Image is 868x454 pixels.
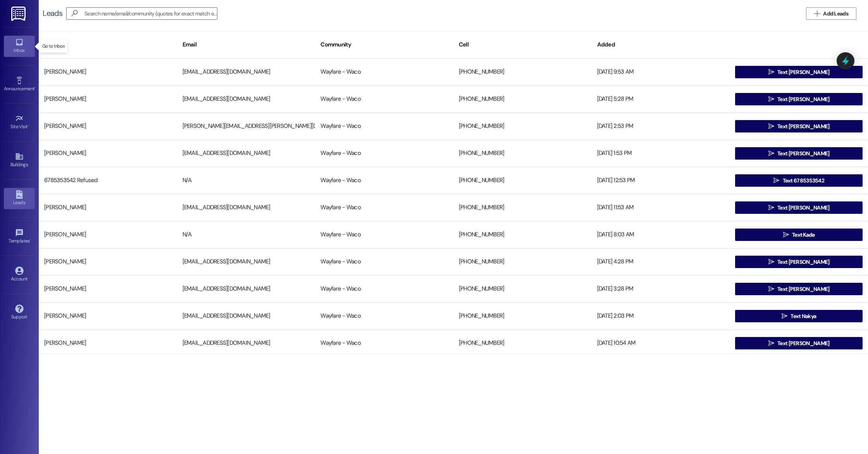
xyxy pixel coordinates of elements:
i:  [768,96,774,102]
div: [PHONE_NUMBER] [453,254,592,270]
span: Text Nakya [790,312,816,320]
span: Text [PERSON_NAME] [777,339,829,347]
i:  [768,259,774,265]
div: [DATE] 12:53 PM [592,173,730,188]
button: Text [PERSON_NAME] [735,256,863,268]
i:  [768,69,774,75]
button: Text Kade [735,229,863,241]
div: [PERSON_NAME] [39,119,177,134]
button: Text Nakya [735,310,863,322]
div: [PHONE_NUMBER] [453,173,592,188]
i:  [773,177,779,184]
span: Text 6785353542 [783,177,825,185]
div: Wayfare - Waco [315,308,453,324]
div: Wayfare - Waco [315,335,453,351]
div: Wayfare - Waco [315,91,453,107]
div: [PHONE_NUMBER] [453,227,592,242]
div: [PERSON_NAME] [39,308,177,324]
div: [DATE] 10:54 AM [592,335,730,351]
div: [EMAIL_ADDRESS][DOMAIN_NAME] [177,308,315,324]
input: Search name/email/community (quotes for exact match e.g. "John Smith") [84,8,217,19]
div: [DATE] 4:28 PM [592,254,730,270]
div: [EMAIL_ADDRESS][DOMAIN_NAME] [177,254,315,270]
i:  [768,286,774,292]
div: [PHONE_NUMBER] [453,200,592,215]
button: Text [PERSON_NAME] [735,283,863,295]
a: Leads [4,188,35,209]
span: Text [PERSON_NAME] [777,122,829,131]
div: Email [177,35,315,54]
div: [PHONE_NUMBER] [453,119,592,134]
div: [PERSON_NAME] [39,281,177,297]
span: Text [PERSON_NAME] [777,285,829,293]
div: [PERSON_NAME] [39,146,177,161]
div: [DATE] 8:03 AM [592,227,730,242]
div: Community [315,35,453,54]
div: [PERSON_NAME] [39,200,177,215]
div: Wayfare - Waco [315,200,453,215]
div: [DATE] 1:53 PM [592,146,730,161]
div: [EMAIL_ADDRESS][DOMAIN_NAME] [177,200,315,215]
div: [PHONE_NUMBER] [453,281,592,297]
a: Templates • [4,226,35,247]
i:  [768,123,774,129]
button: Text 6785353542 [735,174,863,187]
i:  [814,10,820,17]
span: • [28,123,29,128]
a: Support [4,302,35,323]
div: Wayfare - Waco [315,173,453,188]
div: [DATE] 2:03 PM [592,308,730,324]
span: • [30,237,31,242]
div: [EMAIL_ADDRESS][DOMAIN_NAME] [177,64,315,80]
button: Text [PERSON_NAME] [735,66,863,78]
button: Text [PERSON_NAME] [735,120,863,132]
button: Add Leads [806,7,856,20]
span: Text Kade [792,231,815,239]
div: [PHONE_NUMBER] [453,146,592,161]
div: [EMAIL_ADDRESS][DOMAIN_NAME] [177,91,315,107]
div: [DATE] 11:53 AM [592,200,730,215]
div: [DATE] 5:28 PM [592,91,730,107]
div: [PERSON_NAME] [39,91,177,107]
div: [DATE] 3:28 PM [592,281,730,297]
span: Add Leads [823,10,848,18]
div: [DATE] 9:53 AM [592,64,730,80]
button: Text [PERSON_NAME] [735,147,863,160]
span: Text [PERSON_NAME] [777,150,829,158]
div: [PERSON_NAME] [39,64,177,80]
i:  [68,9,81,17]
div: [PHONE_NUMBER] [453,64,592,80]
div: [PHONE_NUMBER] [453,91,592,107]
div: Leads [43,9,62,17]
a: Account [4,264,35,285]
div: [EMAIL_ADDRESS][DOMAIN_NAME] [177,281,315,297]
div: Wayfare - Waco [315,146,453,161]
div: [PERSON_NAME] [39,254,177,270]
i:  [782,313,787,319]
div: [PHONE_NUMBER] [453,308,592,324]
i:  [768,150,774,156]
div: Name [39,35,177,54]
a: Site Visit • [4,112,35,133]
div: Wayfare - Waco [315,64,453,80]
a: Buildings [4,150,35,171]
div: Cell [453,35,592,54]
i:  [768,205,774,211]
div: 6785353542 Refused [39,173,177,188]
button: Text [PERSON_NAME] [735,337,863,349]
button: Text [PERSON_NAME] [735,201,863,214]
div: Wayfare - Waco [315,254,453,270]
div: Wayfare - Waco [315,281,453,297]
div: [EMAIL_ADDRESS][DOMAIN_NAME] [177,335,315,351]
div: [PHONE_NUMBER] [453,335,592,351]
div: Wayfare - Waco [315,119,453,134]
p: Go to Inbox [42,43,65,50]
div: [EMAIL_ADDRESS][DOMAIN_NAME] [177,146,315,161]
div: [DATE] 2:53 PM [592,119,730,134]
span: Text [PERSON_NAME] [777,204,829,212]
span: Text [PERSON_NAME] [777,95,829,103]
i:  [783,232,789,238]
div: [PERSON_NAME][EMAIL_ADDRESS][PERSON_NAME][DOMAIN_NAME] [177,119,315,134]
button: Text [PERSON_NAME] [735,93,863,105]
i:  [768,340,774,346]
